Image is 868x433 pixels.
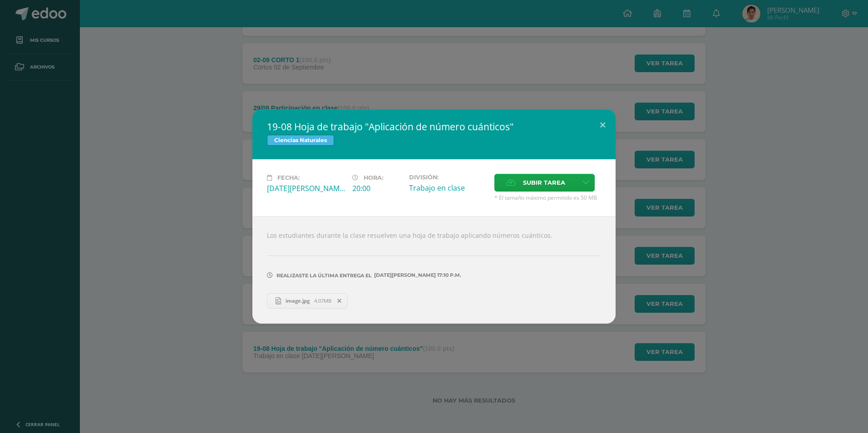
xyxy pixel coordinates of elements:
label: División: [409,174,487,181]
span: [DATE][PERSON_NAME] 17:10 p.m. [372,275,461,276]
span: Realizaste la última entrega el [276,272,372,279]
div: Trabajo en clase [409,183,487,193]
span: image.jpg [281,297,314,304]
div: Los estudiantes durante la clase resuelven una hoja de trabajo aplicando números cuánticos. [252,216,616,323]
span: Ciencias Naturales [267,135,334,146]
span: Fecha: [277,174,300,181]
span: Subir tarea [523,174,565,191]
a: image.jpg 4.07MB [267,293,348,309]
span: Hora: [364,174,383,181]
h2: 19-08 Hoja de trabajo "Aplicación de número cuánticos" [267,120,601,133]
span: 4.07MB [314,297,331,304]
span: Remover entrega [332,296,347,306]
span: * El tamaño máximo permitido es 50 MB [494,194,601,202]
button: Close (Esc) [590,109,616,140]
div: [DATE][PERSON_NAME] [267,183,345,193]
div: 20:00 [352,183,402,193]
